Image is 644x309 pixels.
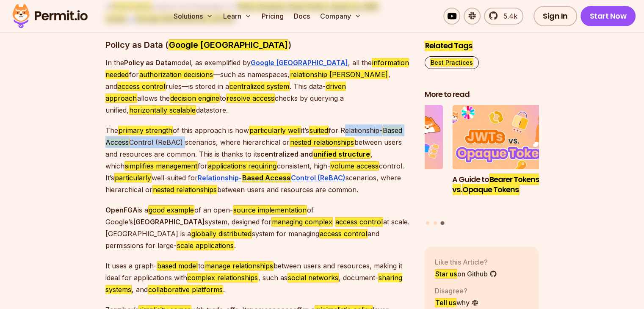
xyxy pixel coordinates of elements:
[124,161,198,171] span: simplifies management
[117,82,166,91] span: access control
[580,6,636,26] a: Start Now
[329,105,443,216] li: 2 of 3
[105,261,402,294] span: It uses a graph- to between users and resources, making it ideal for applications with , such as ...
[441,221,445,225] button: Go to slide 3
[105,39,291,50] span: Policy as Data ( )
[276,58,348,67] span: [GEOGRAPHIC_DATA]
[313,149,370,159] span: unified structure
[430,58,473,66] span: Best Practices
[105,58,124,67] span: In the
[329,105,443,169] img: Policy-Based Access Control (PBAC) Isn’t as Great as You Think
[105,58,409,115] span: , all the for —such as namespaces, , and rules—is stored in a . This data- allows the to checks b...
[498,11,517,21] span: 5.4k
[425,40,473,51] span: Related Tags
[124,58,171,67] span: Policy as Data
[133,218,205,226] span: [GEOGRAPHIC_DATA]
[229,82,290,91] span: centralized system
[187,273,258,282] span: complex relationships
[452,105,567,216] a: A Guide to Bearer Tokens: JWT vs. Opaque TokensA Guide toBearer Tokens:JWT vs.Opaque Tokens
[191,229,252,238] span: globally distributed
[309,126,329,135] span: suited
[170,94,220,103] span: decision engine
[105,205,314,226] span: is a of an open- of Google’s
[148,205,194,215] span: good example
[426,221,429,225] button: Go to slide 1
[435,297,479,307] a: Tell uswhy
[435,268,497,279] a: Star uson Github
[105,150,404,182] span: , which for consistent, high- control. It’s well-suited for
[533,6,577,26] a: Sign In
[251,58,348,67] a: Google [GEOGRAPHIC_DATA]
[290,8,313,25] a: Docs
[139,70,213,79] span: authorization decisions
[435,286,467,295] span: Disagree?
[242,173,291,182] span: Based Access
[169,39,288,50] span: Google [GEOGRAPHIC_DATA]
[425,89,470,99] span: More to read
[489,173,539,185] span: Bearer Tokens
[425,56,479,69] a: Best Practices
[105,206,138,214] span: OpenFGA
[114,173,152,182] span: particularly
[330,161,379,171] span: volume access
[452,173,557,195] span: JWT vs
[434,221,437,225] button: Go to slide 2
[319,229,368,238] span: access control
[258,8,287,25] a: Pricing
[148,285,223,294] span: collaborative platforms
[198,173,345,182] a: Relationship-Based AccessControl (ReBAC)
[271,217,333,226] span: managing complex
[251,58,274,67] span: Google
[233,205,307,215] span: source implementation
[105,126,402,158] span: The of this approach is how it’s for Relationship- Control (ReBAC) scenarios, where hierarchical ...
[177,241,234,250] span: scale applications
[317,8,365,25] button: Company
[452,105,567,216] li: 3 of 3
[249,126,301,135] span: particularly well
[425,105,539,226] div: Posts
[484,8,523,25] a: 5.4k
[207,161,277,171] span: applications requiring
[226,94,275,103] span: resolve access
[118,126,173,135] span: primary strength
[8,2,91,30] img: Permit logo
[205,261,274,270] span: manage relationships
[170,8,216,25] button: Solutions
[157,261,198,270] span: based model
[105,217,409,250] span: system, designed for at scale. [GEOGRAPHIC_DATA] is a system for managing and permissions for lar...
[335,217,383,226] span: access control
[171,58,251,67] span: model, as exemplified by
[129,105,196,115] span: horizontally scalable
[435,257,488,266] span: Like this Article?
[287,273,339,282] span: social networks
[198,173,345,182] span: Relationship- Control (ReBAC)
[152,185,217,194] span: nested relationships
[462,184,519,195] span: Opaque Tokens
[290,70,388,79] span: relationship [PERSON_NAME]
[260,149,370,159] span: centralized and
[452,105,567,169] img: A Guide to Bearer Tokens: JWT vs. Opaque Tokens
[452,173,557,195] span: A Guide to : .
[290,138,354,147] span: nested relationships
[220,8,255,25] button: Learn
